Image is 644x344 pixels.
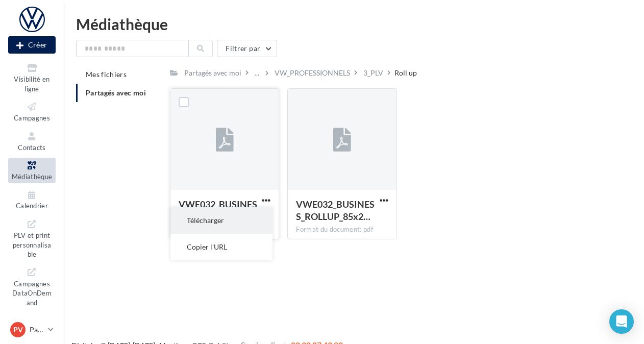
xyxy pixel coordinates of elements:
[179,199,257,222] span: VWE032_BUSINESS_ROLLUP_85x200_25PC_2_HD
[30,325,44,335] p: Partenaire VW
[184,68,241,78] div: Partagés avec moi
[8,36,56,54] button: Créer
[12,278,52,307] span: Campagnes DataOnDemand
[296,225,388,234] div: Format du document: pdf
[609,309,634,334] div: Open Intercom Messenger
[13,325,23,335] span: PV
[8,187,56,212] a: Calendrier
[363,68,383,78] div: 3_PLV
[8,264,56,309] a: Campagnes DataOnDemand
[76,16,632,32] div: Médiathèque
[253,66,261,80] div: ...
[217,40,277,57] button: Filtrer par
[14,75,49,93] span: Visibilité en ligne
[170,207,273,234] button: Télécharger
[8,320,56,339] a: PV Partenaire VW
[86,70,127,79] span: Mes fichiers
[14,114,50,122] span: Campagnes
[8,60,56,95] a: Visibilité en ligne
[275,68,350,78] div: VW_PROFESSIONNELS
[170,234,273,260] button: Copier l'URL
[296,199,375,222] span: VWE032_BUSINESS_ROLLUP_85x200_25PC_1_HD.pdf
[18,143,46,152] span: Contacts
[394,68,417,78] div: Roll up
[8,99,56,124] a: Campagnes
[8,216,56,261] a: PLV et print personnalisable
[86,88,146,97] span: Partagés avec moi
[8,158,56,183] a: Médiathèque
[8,36,56,54] div: Nouvelle campagne
[13,229,52,258] span: PLV et print personnalisable
[16,202,48,210] span: Calendrier
[12,173,53,181] span: Médiathèque
[8,129,56,154] a: Contacts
